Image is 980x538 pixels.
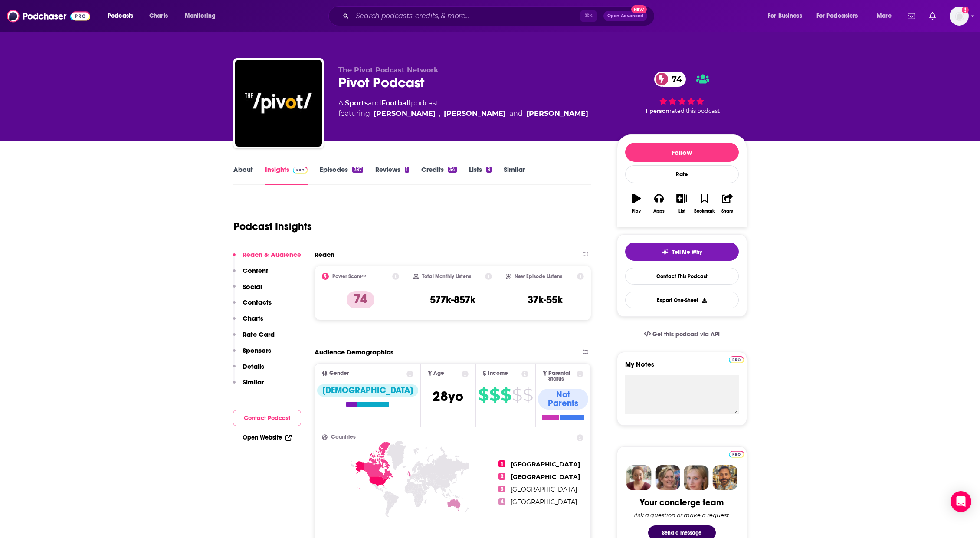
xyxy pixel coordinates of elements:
[430,293,475,306] h3: 577k-857k
[488,371,508,376] span: Income
[368,99,381,107] span: and
[331,434,356,440] span: Countries
[669,108,720,114] span: rated this podcast
[625,292,739,308] button: Export One-Sheet
[149,10,168,22] span: Charts
[631,5,647,13] span: New
[694,209,715,214] div: Bookmark
[243,330,275,338] p: Rate Card
[320,165,363,185] a: Episodes397
[950,7,969,26] span: Logged in as BerkMarc
[108,10,133,22] span: Podcasts
[243,282,262,291] p: Social
[654,72,686,87] a: 74
[632,209,641,214] div: Play
[663,72,686,87] span: 74
[332,273,366,279] h2: Power Score™
[951,491,971,512] div: Open Intercom Messenger
[233,298,272,314] button: Contacts
[179,9,227,23] button: open menu
[352,9,580,23] input: Search podcasts, credits, & more...
[926,9,939,23] a: Show notifications dropdown
[548,371,575,382] span: Parental Status
[498,498,505,505] span: 4
[904,9,919,23] a: Show notifications dropdown
[433,371,444,376] span: Age
[950,7,969,26] button: Show profile menu
[243,434,292,441] a: Open Website
[768,10,802,22] span: For Business
[233,330,275,346] button: Rate Card
[729,355,744,363] a: Pro website
[243,362,264,371] p: Details
[233,220,312,233] h1: Podcast Insights
[439,108,440,119] span: ,
[523,388,533,402] span: $
[515,273,562,279] h2: New Episode Listens
[444,108,506,119] div: [PERSON_NAME]
[233,165,253,185] a: About
[315,250,334,259] h2: Reach
[243,266,268,275] p: Content
[511,486,577,493] span: [GEOGRAPHIC_DATA]
[625,243,739,261] button: tell me why sparkleTell Me Why
[672,249,702,256] span: Tell Me Why
[511,473,580,481] span: [GEOGRAPHIC_DATA]
[243,378,264,386] p: Similar
[235,60,322,147] img: Pivot Podcast
[338,108,588,119] span: featuring
[498,486,505,492] span: 3
[538,389,589,410] div: Not Parents
[405,167,409,173] div: 1
[352,167,363,173] div: 397
[816,10,858,22] span: For Podcasters
[625,165,739,183] div: Rate
[962,7,969,13] svg: Add a profile image
[421,165,456,185] a: Credits34
[528,293,563,306] h3: 37k-55k
[634,512,730,518] div: Ask a question or make a request.
[448,167,456,173] div: 34
[877,10,892,22] span: More
[469,165,492,185] a: Lists9
[233,314,263,330] button: Charts
[693,188,716,219] button: Bookmark
[603,11,647,21] button: Open AdvancedNew
[670,188,693,219] button: List
[293,167,308,174] img: Podchaser Pro
[7,8,90,24] img: Podchaser - Follow, Share and Rate Podcasts
[652,331,720,338] span: Get this podcast via API
[811,9,871,23] button: open menu
[637,324,727,345] a: Get this podcast via API
[617,66,747,120] div: 74 1 personrated this podcast
[338,66,439,74] span: The Pivot Podcast Network
[729,356,744,363] img: Podchaser Pro
[374,108,436,119] div: [PERSON_NAME]
[381,99,411,107] a: Football
[729,449,744,458] a: Pro website
[337,6,663,26] div: Search podcasts, credits, & more...
[185,10,216,22] span: Monitoring
[871,9,902,23] button: open menu
[422,273,471,279] h2: Total Monthly Listens
[233,250,301,266] button: Reach & Audience
[526,108,588,119] div: [PERSON_NAME]
[512,388,522,402] span: $
[607,14,643,18] span: Open Advanced
[716,188,738,219] button: Share
[646,108,669,114] span: 1 person
[498,460,505,467] span: 1
[640,497,724,508] div: Your concierge team
[315,348,393,356] h2: Audience Demographics
[338,98,588,119] div: A podcast
[265,165,308,185] a: InsightsPodchaser Pro
[486,167,492,173] div: 9
[580,10,597,22] span: ⌘ K
[501,388,511,402] span: $
[950,7,969,26] img: User Profile
[721,209,733,214] div: Share
[233,282,262,299] button: Social
[653,209,665,214] div: Apps
[233,362,264,378] button: Details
